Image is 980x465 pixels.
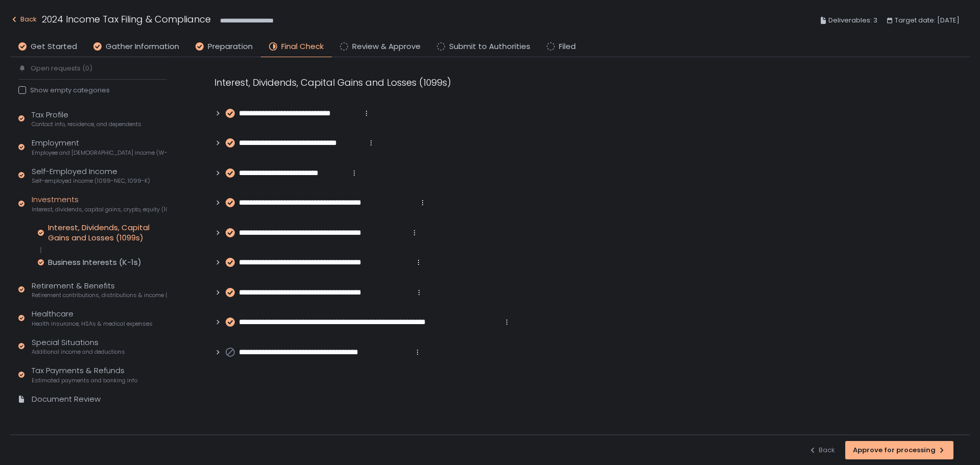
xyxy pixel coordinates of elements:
[32,194,167,213] div: Investments
[10,13,37,26] div: Back
[48,257,141,267] div: Business Interests (K-1s)
[853,446,946,455] div: Approve for processing
[32,365,137,384] div: Tax Payments & Refunds
[32,308,153,328] div: Healthcare
[208,41,253,53] span: Preparation
[808,446,835,455] div: Back
[31,41,77,53] span: Get Started
[845,441,953,459] button: Approve for processing
[32,109,141,129] div: Tax Profile
[32,394,101,405] div: Document Review
[32,291,167,299] span: Retirement contributions, distributions & income (1099-R, 5498)
[32,206,167,213] span: Interest, dividends, capital gains, crypto, equity (1099s, K-1s)
[808,441,835,459] button: Back
[895,14,960,27] span: Target date: [DATE]
[32,337,125,356] div: Special Situations
[32,149,167,157] span: Employee and [DEMOGRAPHIC_DATA] income (W-2s)
[32,137,167,157] div: Employment
[449,41,530,53] span: Submit to Authorities
[106,41,179,53] span: Gather Information
[32,120,141,128] span: Contact info, residence, and dependents
[32,177,150,185] span: Self-employed income (1099-NEC, 1099-K)
[214,76,704,89] div: Interest, Dividends, Capital Gains and Losses (1099s)
[10,12,37,29] button: Back
[281,41,324,53] span: Final Check
[31,64,92,73] span: Open requests (0)
[32,280,167,300] div: Retirement & Benefits
[352,41,421,53] span: Review & Approve
[32,166,150,185] div: Self-Employed Income
[32,348,125,356] span: Additional income and deductions
[32,377,137,384] span: Estimated payments and banking info
[42,12,211,26] h1: 2024 Income Tax Filing & Compliance
[48,223,167,243] div: Interest, Dividends, Capital Gains and Losses (1099s)
[32,320,153,328] span: Health insurance, HSAs & medical expenses
[559,41,576,53] span: Filed
[828,14,877,27] span: Deliverables: 3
